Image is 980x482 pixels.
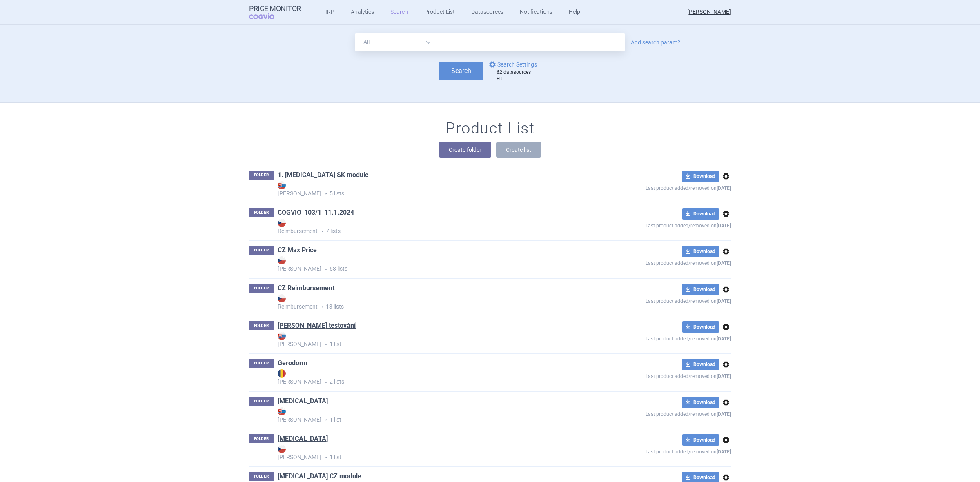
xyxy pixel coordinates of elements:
p: Last product added/removed on [586,295,731,305]
h1: Humira [278,397,328,407]
button: Create list [496,142,541,158]
i: • [321,416,330,424]
p: FOLDER [249,472,274,481]
h1: Gerodorm [278,359,307,369]
p: 5 lists [278,181,586,198]
p: FOLDER [249,208,274,217]
p: Last product added/removed on [586,182,731,192]
strong: 62 [497,69,502,75]
strong: [PERSON_NAME] [278,445,586,460]
a: Gerodorm [278,359,307,368]
a: Search Settings [488,60,537,69]
i: • [321,453,330,462]
strong: Reimbursement [278,219,586,234]
a: Add search param? [631,40,680,45]
img: SK [278,407,286,415]
strong: [PERSON_NAME] [278,332,586,347]
img: CZ [278,445,286,453]
i: • [321,378,330,386]
p: Last product added/removed on [586,333,731,343]
span: COGVIO [249,13,286,19]
strong: [DATE] [717,449,731,455]
p: FOLDER [249,284,274,293]
h1: Eli testování [278,321,356,332]
p: FOLDER [249,397,274,406]
i: • [318,227,326,235]
p: Last product added/removed on [586,408,731,418]
strong: [PERSON_NAME] [278,407,586,423]
h1: 1. Humira SK module [278,171,369,181]
p: FOLDER [249,171,274,180]
p: FOLDER [249,246,274,255]
a: CZ Reimbursement [278,284,334,293]
strong: [DATE] [717,336,731,342]
strong: [DATE] [717,411,731,417]
p: FOLDER [249,321,274,330]
a: CZ Max Price [278,246,317,255]
strong: [PERSON_NAME] [278,369,586,385]
img: SK [278,181,286,189]
a: [PERSON_NAME] testování [278,321,356,330]
button: Search [439,62,483,80]
strong: [DATE] [717,260,731,266]
img: RO [278,369,286,378]
button: Download [682,359,719,370]
strong: [DATE] [717,185,731,191]
button: Create folder [439,142,491,158]
button: Download [682,208,719,220]
p: 68 lists [278,256,586,273]
p: 7 lists [278,219,586,235]
i: • [321,265,330,273]
p: Last product added/removed on [586,220,731,230]
h1: COGVIO_103/1_11.1.2024 [278,208,354,219]
strong: [DATE] [717,298,731,304]
p: 13 lists [278,294,586,311]
a: [MEDICAL_DATA] [278,397,328,406]
a: [MEDICAL_DATA] CZ module [278,472,361,481]
p: Last product added/removed on [586,446,731,456]
strong: Price Monitor [249,4,301,13]
button: Download [682,246,719,257]
button: Download [682,171,719,182]
img: SK [278,332,286,340]
div: datasources EU [497,69,541,82]
strong: [PERSON_NAME] [278,181,586,197]
button: Download [682,284,719,295]
strong: [PERSON_NAME] [278,256,586,272]
p: 1 list [278,332,586,349]
p: Last product added/removed on [586,370,731,380]
a: COGVIO_103/1_11.1.2024 [278,208,354,217]
i: • [318,303,326,311]
h1: Humira [278,434,328,445]
a: 1. [MEDICAL_DATA] SK module [278,171,369,180]
p: FOLDER [249,434,274,443]
p: 1 list [278,445,586,462]
h1: CZ Reimbursement [278,284,334,294]
strong: [DATE] [717,223,731,229]
img: CZ [278,294,286,302]
p: FOLDER [249,359,274,368]
button: Download [682,321,719,333]
p: Last product added/removed on [586,257,731,267]
a: Price MonitorCOGVIO [249,4,301,20]
i: • [321,190,330,198]
strong: Reimbursement [278,294,586,310]
i: • [321,340,330,349]
a: [MEDICAL_DATA] [278,434,328,443]
img: CZ [278,256,286,264]
strong: [DATE] [717,373,731,379]
h1: Product List [445,119,535,138]
button: Download [682,434,719,446]
button: Download [682,397,719,408]
h1: CZ Max Price [278,246,317,256]
p: 1 list [278,407,586,424]
img: CZ [278,219,286,227]
p: 2 lists [278,369,586,386]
